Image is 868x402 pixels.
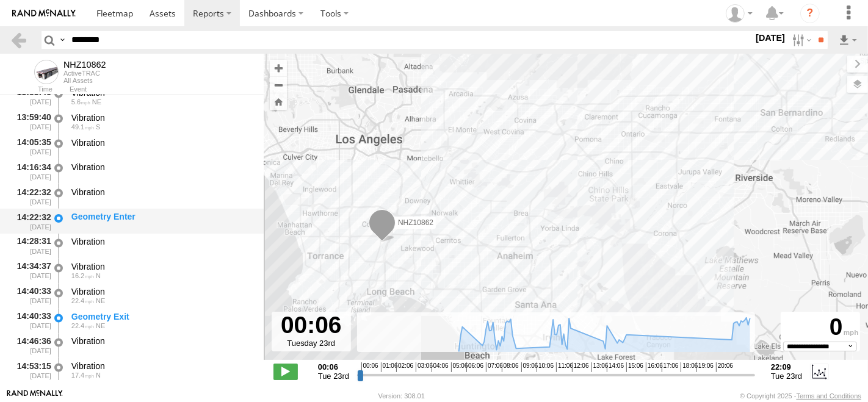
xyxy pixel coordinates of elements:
[10,285,52,307] div: 14:40:33 [DATE]
[681,362,698,372] span: 18:06
[787,31,814,49] label: Search Filter Options
[556,362,573,372] span: 11:06
[96,123,100,131] span: Heading: 184
[521,362,538,372] span: 09:06
[71,323,94,330] span: 22.4
[10,210,52,232] div: 14:22:32 [DATE]
[71,98,90,106] span: 5.6
[10,160,52,183] div: 14:16:34 [DATE]
[771,371,802,381] span: Tue 23rd Sep 2025
[7,390,63,402] a: Visit our Website
[740,392,861,400] div: © Copyright 2025 -
[63,77,106,84] div: All Assets
[57,31,67,49] label: Search Query
[71,137,252,148] div: Vibration
[10,359,52,382] div: 14:53:15 [DATE]
[722,4,757,23] div: Zulema McIntosch
[71,298,94,305] span: 22.4
[783,314,858,342] div: 0
[273,364,298,379] label: Play/Stop
[716,362,733,372] span: 20:06
[753,31,787,45] label: [DATE]
[10,85,52,108] div: 13:53:46 [DATE]
[71,162,252,173] div: Vibration
[381,362,398,372] span: 01:06
[71,312,252,323] div: Geometry Exit
[378,392,425,400] div: Version: 308.01
[432,362,449,372] span: 04:06
[10,31,27,49] a: Back to previous Page
[10,260,52,282] div: 14:34:37 [DATE]
[416,362,433,372] span: 03:06
[502,362,519,372] span: 08:06
[10,135,52,158] div: 14:05:35 [DATE]
[396,362,413,372] span: 02:06
[96,323,105,330] span: Heading: 65
[71,372,94,379] span: 17.4
[318,362,349,371] strong: 00:06
[71,187,252,198] div: Vibration
[797,392,861,400] a: Terms and Conditions
[10,185,52,207] div: 14:22:32 [DATE]
[12,9,76,18] img: rand-logo.svg
[71,336,252,347] div: Vibration
[10,335,52,357] div: 14:46:36 [DATE]
[71,212,252,223] div: Geometry Enter
[607,362,624,372] span: 14:06
[71,287,252,298] div: Vibration
[71,123,94,131] span: 49.1
[800,4,820,23] i: ?
[70,87,264,93] div: Event
[96,372,101,379] span: Heading: 16
[662,362,679,372] span: 17:06
[63,70,106,77] div: ActiveTRAC
[71,273,94,280] span: 16.2
[486,362,503,372] span: 07:06
[10,235,52,257] div: 14:28:31 [DATE]
[71,361,252,372] div: Vibration
[270,60,287,76] button: Zoom in
[466,362,483,372] span: 06:06
[361,362,378,372] span: 00:06
[92,98,101,106] span: Heading: 50
[646,362,663,372] span: 16:06
[96,273,101,280] span: Heading: 358
[10,310,52,332] div: 14:40:33 [DATE]
[318,371,349,381] span: Tue 23rd Sep 2025
[63,60,106,70] div: NHZ10862 - View Asset History
[10,110,52,133] div: 13:59:40 [DATE]
[270,93,287,110] button: Zoom Home
[626,362,643,372] span: 15:06
[270,76,287,93] button: Zoom out
[696,362,714,372] span: 19:06
[71,237,252,248] div: Vibration
[572,362,589,372] span: 12:06
[451,362,468,372] span: 05:06
[71,112,252,123] div: Vibration
[837,31,858,49] label: Export results as...
[537,362,554,372] span: 10:06
[591,362,609,372] span: 13:06
[71,262,252,273] div: Vibration
[10,87,52,93] div: Time
[96,298,105,305] span: Heading: 65
[771,362,802,371] strong: 22:09
[398,218,433,227] span: NHZ10862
